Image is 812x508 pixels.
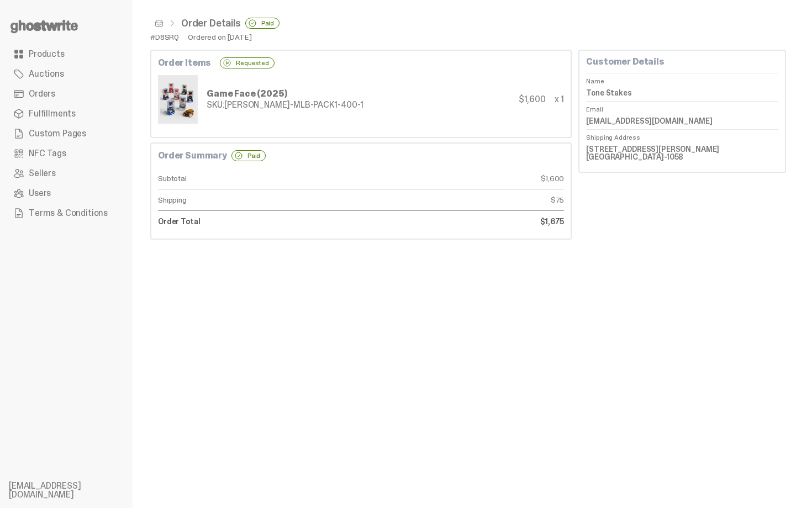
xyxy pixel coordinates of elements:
[586,73,778,84] dt: Name
[9,203,124,223] a: Terms & Conditions
[29,169,56,178] span: Sellers
[9,163,124,183] a: Sellers
[361,189,565,211] dd: $75
[158,59,211,67] b: Order Items
[207,100,363,109] div: [PERSON_NAME]-MLB-PACK1-400-1
[586,113,778,129] dd: [EMAIL_ADDRESS][DOMAIN_NAME]
[9,124,124,144] a: Custom Pages
[361,211,565,232] dd: $1,675
[9,84,124,104] a: Orders
[158,151,227,160] b: Order Summary
[160,77,196,121] img: 01-ghostwrite-mlb-game-face-complete-set.png
[9,144,124,163] a: NFC Tags
[181,18,241,28] div: Order Details
[29,189,51,198] span: Users
[9,44,124,64] a: Products
[245,18,280,29] div: Paid
[9,481,141,499] li: [EMAIL_ADDRESS][DOMAIN_NAME]
[586,101,778,113] dt: Email
[9,64,124,84] a: Auctions
[207,99,224,110] span: SKU:
[586,129,778,141] dt: Shipping Address
[29,50,65,59] span: Products
[29,149,66,158] span: NFC Tags
[586,141,778,165] dd: [STREET_ADDRESS][PERSON_NAME] [GEOGRAPHIC_DATA]-1058
[207,89,363,98] div: Game Face (2025)
[519,95,546,104] div: $1,600
[9,104,124,124] a: Fulfillments
[231,150,266,161] div: Paid
[188,33,252,41] div: Ordered on [DATE]
[150,33,179,41] div: #D8SRQ
[9,183,124,203] a: Users
[29,89,55,98] span: Orders
[586,84,778,101] dd: Tone Stakes
[361,168,565,189] dd: $1,600
[29,70,64,78] span: Auctions
[29,129,86,138] span: Custom Pages
[29,209,108,218] span: Terms & Conditions
[158,189,361,211] dt: Shipping
[220,57,275,68] div: Requested
[555,95,565,104] div: x 1
[158,168,361,189] dt: Subtotal
[158,211,361,232] dt: Order Total
[29,109,76,118] span: Fulfillments
[586,56,664,67] b: Customer Details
